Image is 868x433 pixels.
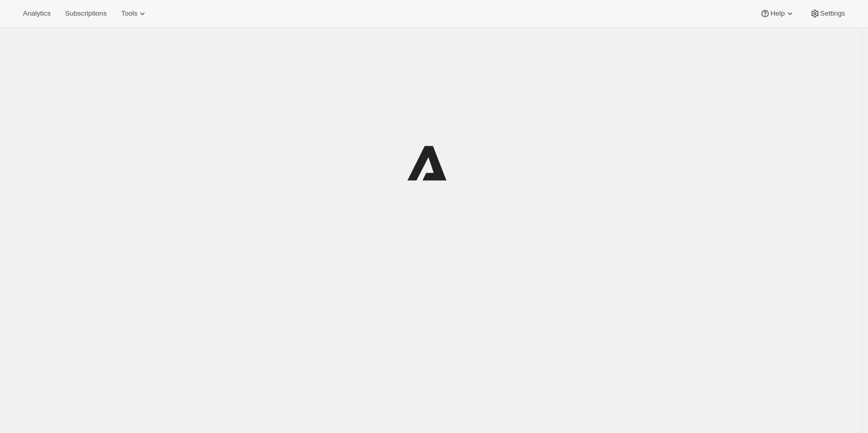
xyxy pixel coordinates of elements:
button: Settings [804,6,851,21]
button: Tools [115,6,154,21]
button: Help [754,6,801,21]
button: Subscriptions [59,6,113,21]
span: Help [770,9,784,18]
span: Analytics [23,9,50,18]
button: Analytics [17,6,57,21]
span: Settings [820,9,845,18]
span: Subscriptions [65,9,107,18]
span: Tools [121,9,137,18]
